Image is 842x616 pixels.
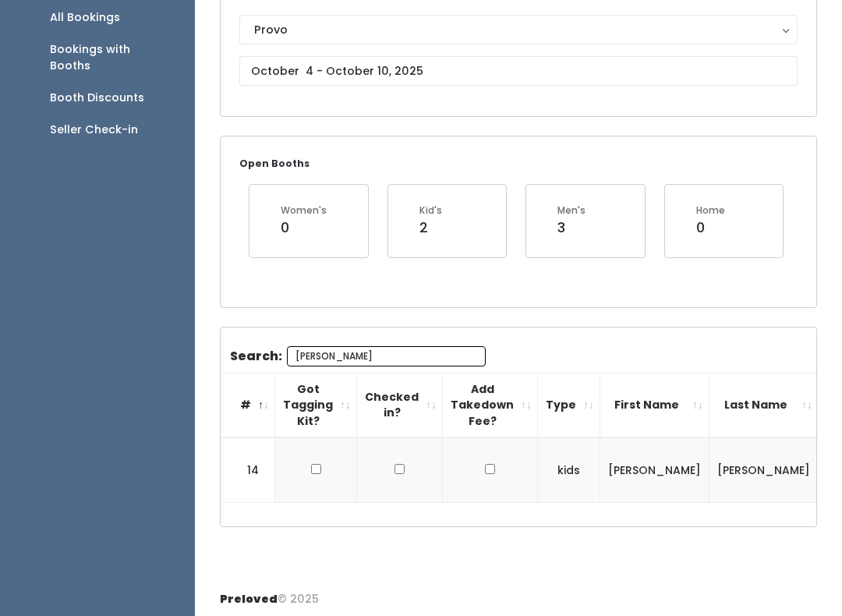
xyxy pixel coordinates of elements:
th: Checked in?: activate to sort column ascending [357,373,443,437]
div: Seller Check-in [50,122,138,138]
label: Search: [230,346,486,366]
div: Kid's [419,204,442,218]
th: Type: activate to sort column ascending [538,373,600,437]
div: 2 [419,218,442,238]
div: Booth Discounts [50,90,144,106]
th: Add Takedown Fee?: activate to sort column ascending [443,373,538,437]
input: October 4 - October 10, 2025 [239,56,798,86]
th: First Name: activate to sort column ascending [600,373,709,437]
td: 14 [221,437,275,502]
td: [PERSON_NAME] [600,437,709,502]
div: Women's [281,204,327,218]
small: Open Booths [239,157,310,170]
div: 3 [557,218,586,238]
div: Bookings with Booths [50,41,170,74]
th: Got Tagging Kit?: activate to sort column ascending [275,373,357,437]
td: [PERSON_NAME] [709,437,819,502]
div: 0 [281,218,327,238]
th: #: activate to sort column descending [221,373,275,437]
span: Preloved [220,591,278,607]
div: Provo [254,21,783,38]
td: kids [538,437,600,502]
input: Search: [287,346,486,366]
div: Men's [557,204,586,218]
th: Last Name: activate to sort column ascending [709,373,819,437]
div: 0 [696,218,725,238]
div: Home [696,204,725,218]
div: © 2025 [220,579,319,607]
div: All Bookings [50,9,120,26]
button: Provo [239,15,798,44]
